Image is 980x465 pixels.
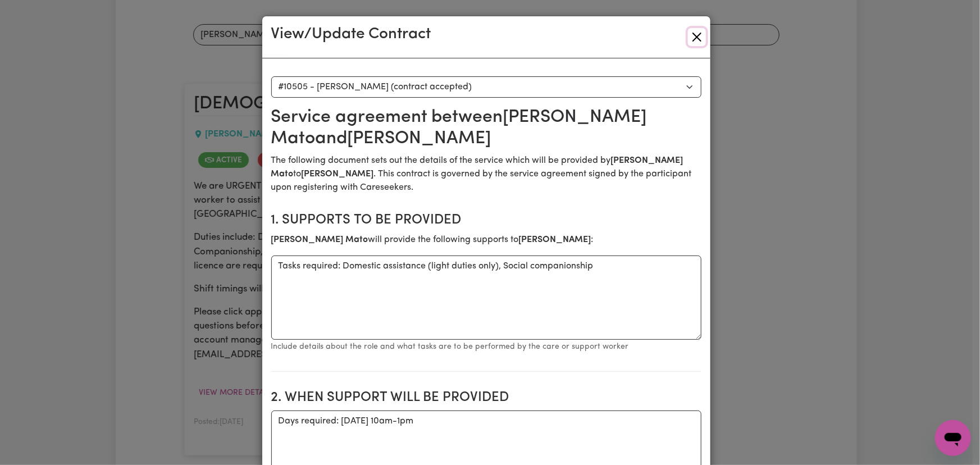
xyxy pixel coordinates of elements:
[935,420,971,456] iframe: Button to launch messaging window
[271,212,701,229] h2: 1. Supports to be provided
[688,28,706,46] button: Close
[271,343,629,351] small: Include details about the role and what tasks are to be performed by the care or support worker
[271,390,701,406] h2: 2. When support will be provided
[302,170,374,179] b: [PERSON_NAME]
[271,256,701,340] textarea: Tasks required: Domestic assistance (light duties only), Social companionship
[271,107,701,150] h2: Service agreement between [PERSON_NAME] Mato and [PERSON_NAME]
[271,154,701,194] p: The following document sets out the details of the service which will be provided by to . This co...
[271,25,431,44] h3: View/Update Contract
[271,233,701,247] p: will provide the following supports to :
[519,235,591,244] b: [PERSON_NAME]
[271,235,368,244] b: [PERSON_NAME] Mato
